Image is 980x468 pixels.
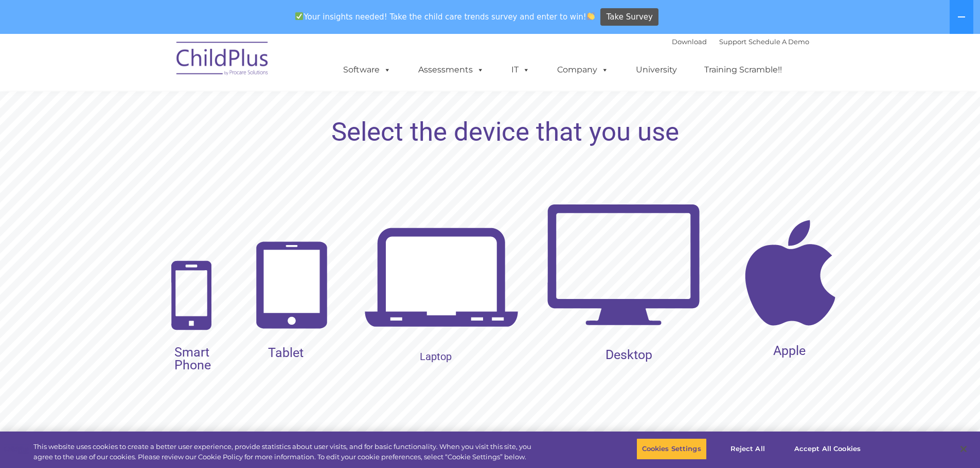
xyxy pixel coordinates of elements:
[311,60,343,67] span: Last name
[291,7,599,27] span: Your insights needed! Take the child care trends survey and enter to win!
[789,438,866,460] button: Accept All Cookies
[607,8,653,26] span: Take Survey
[952,438,975,460] button: Close
[587,12,595,20] img: 👏
[295,12,303,20] img: ✅
[626,60,687,80] a: University
[33,442,539,462] div: This website uses cookies to create a better user experience, provide statistics about user visit...
[716,438,780,460] button: Reject All
[547,60,619,80] a: Company
[174,346,211,371] rs-layer: Smart Phone
[600,8,658,26] a: Take Survey
[331,116,679,148] rs-layer: Select the device that you use
[636,438,707,460] button: Cookies Settings
[420,350,452,363] rs-layer: Laptop
[605,348,652,361] rs-layer: Desktop
[694,60,792,80] a: Training Scramble!!
[311,102,355,109] span: Phone number
[268,346,304,359] rs-layer: Tablet
[408,60,494,80] a: Assessments
[719,38,746,46] a: Support
[333,60,401,80] a: Software
[773,343,806,359] rs-layer: Apple
[171,34,274,86] img: ChildPlus by Procare Solutions
[672,38,707,46] a: Download
[672,38,809,46] font: |
[749,38,809,46] a: Schedule A Demo
[501,60,540,80] a: IT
